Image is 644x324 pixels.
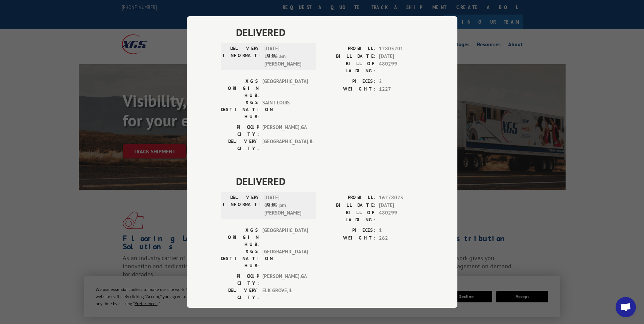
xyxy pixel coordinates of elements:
[221,78,259,99] label: XGS ORIGIN HUB:
[322,227,376,234] label: PIECES:
[322,202,376,209] label: BILL DATE:
[236,25,424,40] span: DELIVERED
[379,78,424,85] span: 2
[322,209,376,223] label: BILL OF LADING:
[221,287,259,301] label: DELIVERY CITY:
[379,227,424,234] span: 1
[262,138,308,152] span: [GEOGRAPHIC_DATA] , IL
[221,273,259,287] label: PICKUP CITY:
[379,194,424,202] span: 16278023
[221,138,259,152] label: DELIVERY CITY:
[223,45,261,68] label: DELIVERY INFORMATION:
[223,194,261,217] label: DELIVERY INFORMATION:
[379,85,424,93] span: 1227
[322,234,376,242] label: WEIGHT:
[379,209,424,223] span: 480299
[262,124,308,138] span: [PERSON_NAME] , GA
[221,124,259,138] label: PICKUP CITY:
[379,202,424,209] span: [DATE]
[322,53,376,60] label: BILL DATE:
[379,234,424,242] span: 262
[262,248,308,269] span: [GEOGRAPHIC_DATA]
[262,273,308,287] span: [PERSON_NAME] , GA
[262,78,308,99] span: [GEOGRAPHIC_DATA]
[262,227,308,248] span: [GEOGRAPHIC_DATA]
[322,78,376,85] label: PIECES:
[262,99,308,120] span: SAINT LOUIS
[221,99,259,120] label: XGS DESTINATION HUB:
[379,53,424,60] span: [DATE]
[322,194,376,202] label: PROBILL:
[322,85,376,93] label: WEIGHT:
[379,60,424,74] span: 480299
[262,287,308,301] span: ELK GROVE , IL
[379,45,424,53] span: 12805201
[264,194,310,217] span: [DATE] 03:25 pm [PERSON_NAME]
[322,60,376,74] label: BILL OF LADING:
[322,45,376,53] label: PROBILL:
[221,248,259,269] label: XGS DESTINATION HUB:
[264,45,310,68] span: [DATE] 11:16 am [PERSON_NAME]
[616,297,636,317] div: Open chat
[236,174,424,189] span: DELIVERED
[221,227,259,248] label: XGS ORIGIN HUB:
